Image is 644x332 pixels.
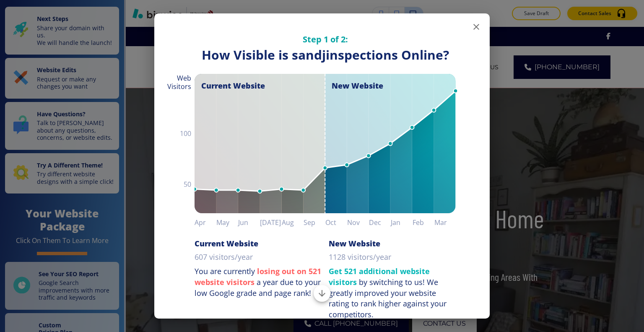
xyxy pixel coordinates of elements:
[216,217,238,228] h6: May
[329,238,380,248] h6: New Website
[195,217,216,228] h6: Apr
[329,266,430,287] strong: Get 521 additional website visitors
[195,238,258,248] h6: Current Website
[391,217,413,228] h6: Jan
[329,277,447,319] div: We greatly improved your website rating to rank higher against your competitors.
[329,252,391,263] p: 1128 visitors/year
[329,266,456,320] p: by switching to us!
[195,252,253,263] p: 607 visitors/year
[238,217,260,228] h6: Jun
[195,266,321,287] strong: losing out on 521 website visitors
[347,217,369,228] h6: Nov
[260,217,282,228] h6: [DATE]
[195,266,322,298] p: You are currently a year due to your low Google grade and page rank!
[413,217,434,228] h6: Feb
[325,217,347,228] h6: Oct
[314,285,330,302] button: Scroll to bottom
[282,217,304,228] h6: Aug
[434,217,456,228] h6: Mar
[369,217,391,228] h6: Dec
[304,217,325,228] h6: Sep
